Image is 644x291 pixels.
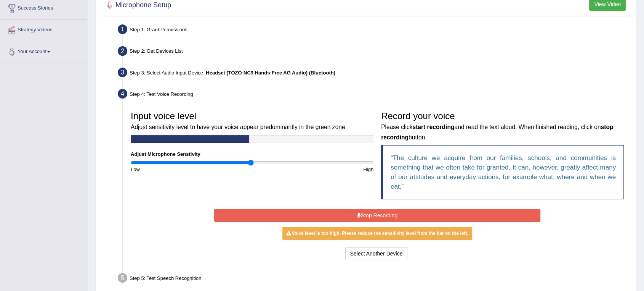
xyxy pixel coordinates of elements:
[381,111,624,141] h3: Record your voice
[131,150,200,158] label: Adjust Microphone Senstivity
[214,209,540,222] button: Stop Recording
[114,44,633,61] div: Step 2: Get Devices List
[391,154,616,190] q: The culture we acquire from our families, schools, and communities is something that we often tak...
[0,41,87,60] a: Your Account
[206,70,335,76] b: Headset (TOZO-NC9 Hands-Free AG Audio) (Bluetooth)
[0,19,87,39] a: Strategy Videos
[203,70,335,76] span: –
[114,65,633,82] div: Step 3: Select Audio Input Device
[127,166,252,173] div: Low
[345,247,408,260] button: Select Another Device
[381,124,613,140] b: stop recording
[282,227,472,240] div: Voice level is too high. Please reduce the sensitivity level from the bar on the left.
[252,166,378,173] div: High
[114,87,633,103] div: Step 4: Test Voice Recording
[131,111,373,131] h3: Input voice level
[114,22,633,39] div: Step 1: Grant Permissions
[412,124,454,130] b: start recording
[381,124,613,140] small: Please click and read the text aloud. When finished reading, click on button.
[131,124,345,130] small: Adjust sensitivity level to have your voice appear predominantly in the green zone
[114,271,633,288] div: Step 5: Test Speech Recognition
